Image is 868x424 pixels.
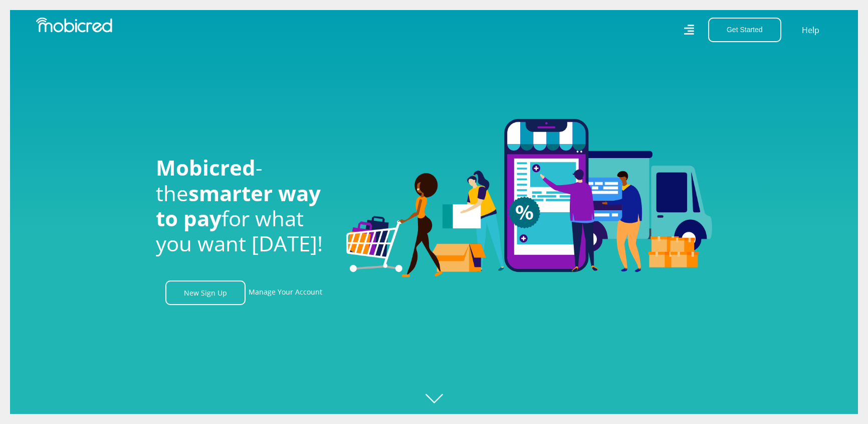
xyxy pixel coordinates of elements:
[156,155,331,256] h1: - the for what you want [DATE]!
[36,18,112,33] img: Mobicred
[156,153,256,182] span: Mobicred
[156,179,321,232] span: smarter way to pay
[346,119,712,277] img: Welcome to Mobicred
[708,18,781,42] button: Get Started
[165,280,246,305] a: New Sign Up
[249,280,322,305] a: Manage Your Account
[801,24,820,37] a: Help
